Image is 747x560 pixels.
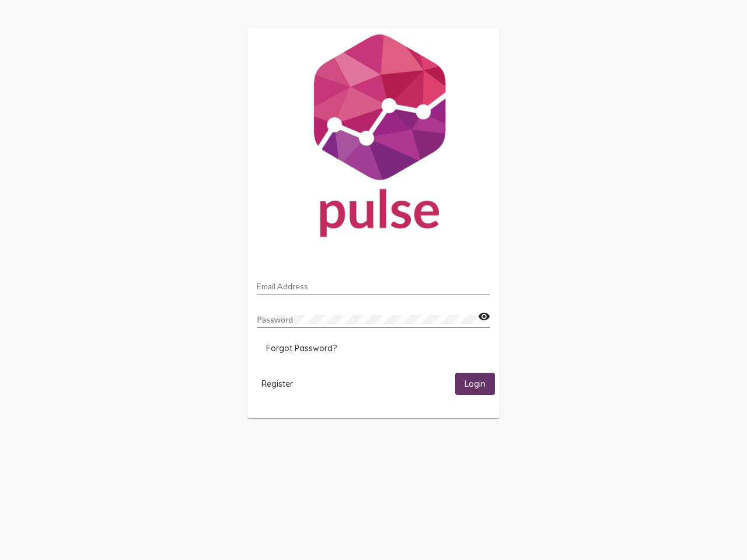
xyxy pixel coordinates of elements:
[257,338,346,359] button: Forgot Password?
[266,343,337,353] span: Forgot Password?
[465,379,486,390] span: Login
[261,379,293,389] span: Register
[455,373,495,394] button: Login
[247,28,500,249] img: Pulse For Good Logo
[252,373,302,394] button: Register
[478,310,490,324] mat-icon: visibility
